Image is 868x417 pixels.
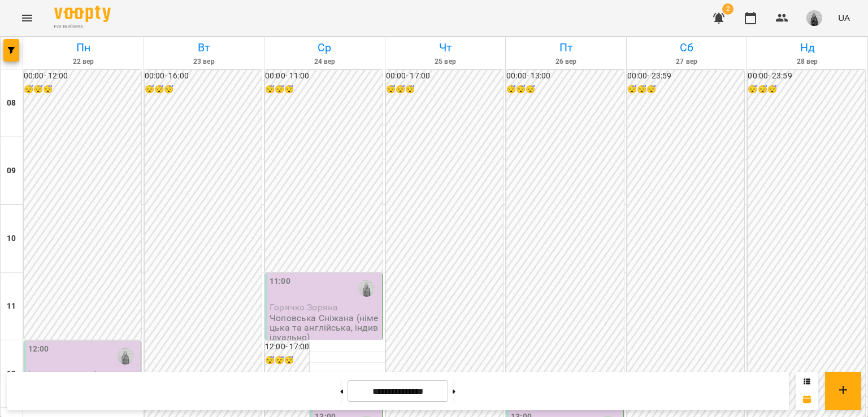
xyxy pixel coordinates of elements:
[627,84,745,96] h6: 😴😴😴
[628,56,745,67] h6: 27 вер
[24,84,141,96] h6: 😴😴😴
[145,70,262,82] h6: 00:00 - 16:00
[270,313,380,343] p: Чоповська Сніжана (німецька та англійська, індивідуально)
[358,280,375,297] img: Чоповська Сніжана (н, а)
[265,341,309,353] h6: 12:00 - 17:00
[25,56,142,67] h6: 22 вер
[270,275,290,288] label: 11:00
[266,56,383,67] h6: 24 вер
[749,39,866,56] h6: Нд
[834,7,854,28] button: UA
[506,84,624,96] h6: 😴😴😴
[54,23,111,30] span: For Business
[748,70,865,82] h6: 00:00 - 23:59
[506,70,624,82] h6: 00:00 - 13:00
[54,6,111,22] img: Voopty Logo
[507,56,624,67] h6: 26 вер
[146,56,263,67] h6: 23 вер
[265,84,383,96] h6: 😴😴😴
[270,302,338,313] span: Горячко Зоряна
[628,39,745,56] h6: Сб
[117,348,134,365] img: Чоповська Сніжана (н, а)
[7,300,16,313] h6: 11
[722,3,734,15] span: 2
[145,84,262,96] h6: 😴😴😴
[146,39,263,56] h6: Вт
[507,39,624,56] h6: Пт
[387,39,504,56] h6: Чт
[386,70,504,82] h6: 00:00 - 17:00
[387,56,504,67] h6: 25 вер
[7,165,16,177] h6: 09
[266,39,383,56] h6: Ср
[748,84,865,96] h6: 😴😴😴
[14,5,41,32] button: Menu
[7,232,16,245] h6: 10
[265,70,383,82] h6: 00:00 - 11:00
[386,84,504,96] h6: 😴😴😴
[25,39,142,56] h6: Пн
[806,10,822,26] img: 465148d13846e22f7566a09ee851606a.jpeg
[749,56,866,67] h6: 28 вер
[24,70,141,82] h6: 00:00 - 12:00
[265,354,309,367] h6: 😴😴😴
[838,12,850,24] span: UA
[627,70,745,82] h6: 00:00 - 23:59
[28,343,49,355] label: 12:00
[7,97,16,109] h6: 08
